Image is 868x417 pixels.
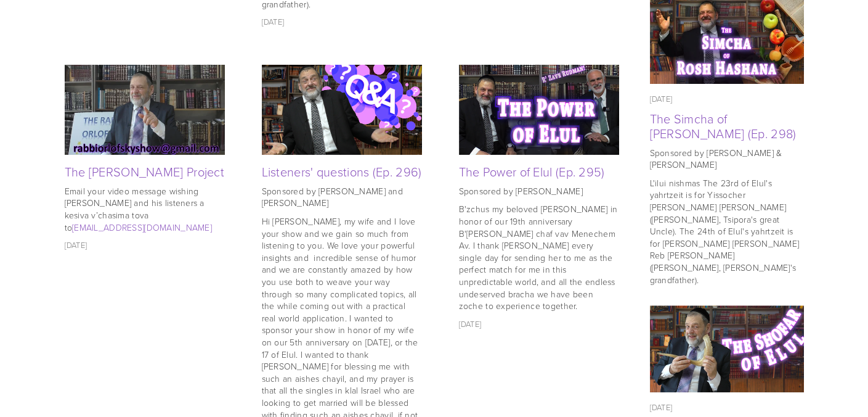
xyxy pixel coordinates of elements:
a: [EMAIL_ADDRESS][DOMAIN_NAME] [72,221,212,233]
img: The Shofar of Elul (Ep. 297) [649,305,804,392]
p: L'ilui nishmas The 23rd of Elul's yahrtzeit is for Yissocher [PERSON_NAME] [PERSON_NAME] ([PERSON... [650,177,804,286]
time: [DATE] [459,318,482,329]
a: The Shofar of Elul (Ep. 297) [650,305,804,392]
img: The Power of Elul (Ep. 295) [459,64,619,154]
p: Sponsored by [PERSON_NAME] & [PERSON_NAME] [650,147,804,171]
time: [DATE] [65,239,87,250]
time: [DATE] [262,16,285,27]
a: Listeners' questions (Ep. 296) [262,163,422,180]
p: Sponsored by [PERSON_NAME] [459,185,619,197]
a: Listeners' questions (Ep. 296) [262,65,422,155]
a: The Rabbi Orlofsky Rosh Hashana Project [65,65,225,155]
time: [DATE] [650,402,673,413]
a: The [PERSON_NAME] Project [65,163,225,180]
time: [DATE] [650,93,673,104]
p: Sponsored by [PERSON_NAME] and [PERSON_NAME] [262,185,422,209]
img: Listeners' questions (Ep. 296) [262,56,422,163]
img: The Rabbi Orlofsky Rosh Hashana Project [65,64,225,154]
a: The Power of Elul (Ep. 295) [459,65,619,155]
a: The Simcha of [PERSON_NAME] (Ep. 298) [650,110,797,142]
a: The Power of Elul (Ep. 295) [459,163,605,180]
p: Email your video message wishing [PERSON_NAME] and his listeners a kesiva v’chasima tova to [65,185,225,233]
p: B'zchus my beloved [PERSON_NAME] in honor of our 19th anniversary B'[PERSON_NAME] chaf vav Menech... [459,203,619,312]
